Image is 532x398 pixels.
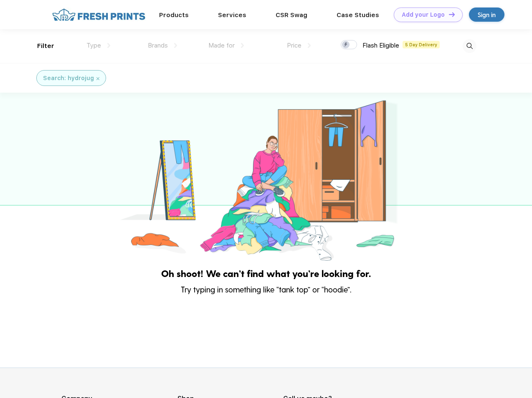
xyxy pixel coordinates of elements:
[107,43,110,48] img: dropdown.png
[148,42,168,49] span: Brands
[469,8,504,22] a: Sign in
[403,41,440,48] span: 5 Day Delivery
[362,42,399,49] span: Flash Eligible
[463,39,476,53] img: desktop_search.svg
[50,8,148,22] img: fo%20logo%202.webp
[96,77,99,80] img: filter_cancel.svg
[287,42,301,49] span: Price
[37,41,54,51] div: Filter
[86,42,101,49] span: Type
[43,74,94,83] div: Search: hydrojug
[402,11,445,18] div: Add your Logo
[308,43,311,48] img: dropdown.png
[449,12,455,17] img: DT
[478,10,496,20] div: Sign in
[208,42,235,49] span: Made for
[159,11,189,19] a: Products
[174,43,177,48] img: dropdown.png
[241,43,244,48] img: dropdown.png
